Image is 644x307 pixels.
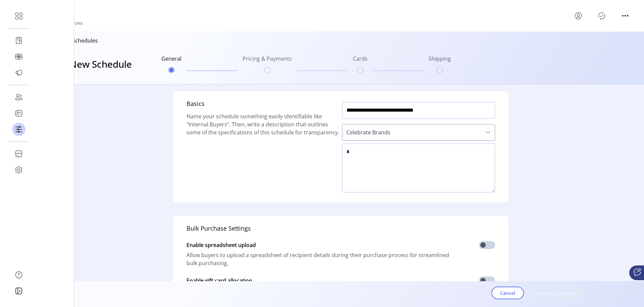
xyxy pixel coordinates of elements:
[491,287,524,299] button: Cancel
[481,124,495,140] div: dropdown trigger
[52,37,98,45] p: Back to Schedules
[186,277,252,285] span: Enable gift card allocation
[186,113,339,136] span: Name your schedule something easily identifiable like “Internal Buyers”. Then, write a descriptio...
[186,99,339,112] h5: Basics
[186,251,455,267] span: Allow buyers to upload a spreadsheet of recipient details during their purchase process for strea...
[620,10,631,21] button: menu
[186,241,256,249] span: Enable spreadsheet upload
[573,10,584,21] button: menu
[596,10,607,21] button: Publisher Panel
[342,124,481,140] span: Celebrate Brands
[161,55,181,67] h6: General
[50,57,132,71] h3: Add New Schedule
[186,224,251,237] h5: Bulk Purchase Settings
[500,290,515,297] span: Cancel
